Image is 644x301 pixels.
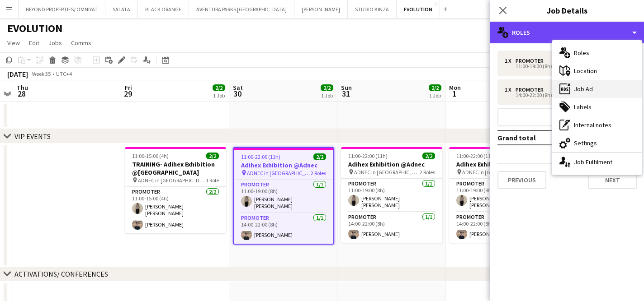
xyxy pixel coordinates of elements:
[313,153,326,160] span: 2/2
[505,58,516,64] div: 1 x
[15,88,28,99] span: 28
[7,22,62,35] h1: EVOLUTION
[14,269,108,278] div: ACTIVATIONS/ CONFERENCES
[341,83,352,92] span: Sun
[48,39,62,47] span: Jobs
[552,98,642,116] div: Labels
[189,0,294,18] button: AVENTURA PARKS [GEOGRAPHIC_DATA]
[497,171,546,189] button: Previous
[341,147,442,243] app-job-card: 11:00-22:00 (11h)2/2Adihex Exhibition @Adnec ADNEC in [GEOGRAPHIC_DATA]2 RolesPromoter1/111:00-19...
[138,0,189,18] button: BLACK ORANGE
[19,0,105,18] button: BEYOND PROPERTIES/ OMNIYAT
[348,153,388,159] span: 11:00-22:00 (11h)
[105,0,138,18] button: SALATA
[125,147,226,233] app-job-card: 11:00-15:00 (4h)2/2TRAINING- Adihex Exhibition @[GEOGRAPHIC_DATA] ADNEC in [GEOGRAPHIC_DATA]1 Rol...
[341,179,442,212] app-card-role: Promoter1/111:00-19:00 (8h)[PERSON_NAME] [PERSON_NAME]
[45,37,66,49] a: Jobs
[420,169,435,176] span: 2 Roles
[125,160,226,176] h3: TRAINING- Adihex Exhibition @[GEOGRAPHIC_DATA]
[233,83,243,92] span: Sat
[340,88,352,99] span: 31
[311,170,326,176] span: 2 Roles
[552,80,642,98] div: Job Ad
[354,169,420,176] span: ADNEC in [GEOGRAPHIC_DATA]
[429,92,441,99] div: 1 Job
[7,69,28,79] div: [DATE]
[348,0,397,18] button: STUDIO KINZA
[7,39,20,47] span: View
[490,22,644,43] div: Roles
[516,87,547,93] div: Promoter
[552,153,642,171] div: Job Fulfilment
[505,87,516,93] div: 1 x
[552,44,642,62] div: Roles
[25,37,43,49] a: Edit
[138,177,206,184] span: ADNEC in [GEOGRAPHIC_DATA]
[449,179,550,212] app-card-role: Promoter1/111:00-19:00 (8h)[PERSON_NAME] [PERSON_NAME]
[206,177,219,184] span: 1 Role
[505,93,620,97] div: 14:00-22:00 (8h)
[552,134,642,152] div: Settings
[341,160,442,168] h3: Adihex Exhibition @Adnec
[67,37,95,49] a: Comms
[29,39,39,47] span: Edit
[125,83,132,92] span: Fri
[17,83,28,92] span: Thu
[462,169,528,176] span: ADNEC in [GEOGRAPHIC_DATA]
[456,153,496,159] span: 11:00-22:00 (11h)
[429,84,441,91] span: 2/2
[552,62,642,80] div: Location
[497,130,580,145] td: Grand total
[588,171,637,189] button: Next
[448,88,461,99] span: 1
[232,88,243,99] span: 30
[490,5,644,16] h3: Job Details
[234,180,333,213] app-card-role: Promoter1/111:00-19:00 (8h)[PERSON_NAME] [PERSON_NAME]
[449,160,550,168] h3: Adihex Exhibition @Adnec
[449,83,461,92] span: Mon
[213,84,225,91] span: 2/2
[234,161,333,169] h3: Adihex Exhibition @Adnec
[449,212,550,243] app-card-role: Promoter1/114:00-22:00 (8h)[PERSON_NAME]
[321,84,333,91] span: 2/2
[516,58,547,64] div: Promoter
[422,153,435,159] span: 2/2
[247,170,311,176] span: ADNEC in [GEOGRAPHIC_DATA]
[497,108,637,126] button: Add role
[552,116,642,134] div: Internal notes
[132,153,169,159] span: 11:00-15:00 (4h)
[241,153,280,160] span: 11:00-22:00 (11h)
[234,213,333,244] app-card-role: Promoter1/114:00-22:00 (8h)[PERSON_NAME]
[123,88,132,99] span: 29
[213,92,225,99] div: 1 Job
[56,70,72,77] div: UTC+4
[30,70,52,77] span: Week 35
[233,147,334,245] app-job-card: 11:00-22:00 (11h)2/2Adihex Exhibition @Adnec ADNEC in [GEOGRAPHIC_DATA]2 RolesPromoter1/111:00-19...
[505,64,620,69] div: 11:00-19:00 (8h)
[397,0,440,18] button: EVOLUTION
[4,37,24,49] a: View
[125,187,226,233] app-card-role: Promoter2/211:00-15:00 (4h)[PERSON_NAME] [PERSON_NAME][PERSON_NAME]
[206,153,219,159] span: 2/2
[294,0,348,18] button: [PERSON_NAME]
[449,147,550,243] app-job-card: 11:00-22:00 (11h)2/2Adihex Exhibition @Adnec ADNEC in [GEOGRAPHIC_DATA]2 RolesPromoter1/111:00-19...
[14,132,51,141] div: VIP EVENTS
[321,92,333,99] div: 1 Job
[71,39,91,47] span: Comms
[341,212,442,243] app-card-role: Promoter1/114:00-22:00 (8h)[PERSON_NAME]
